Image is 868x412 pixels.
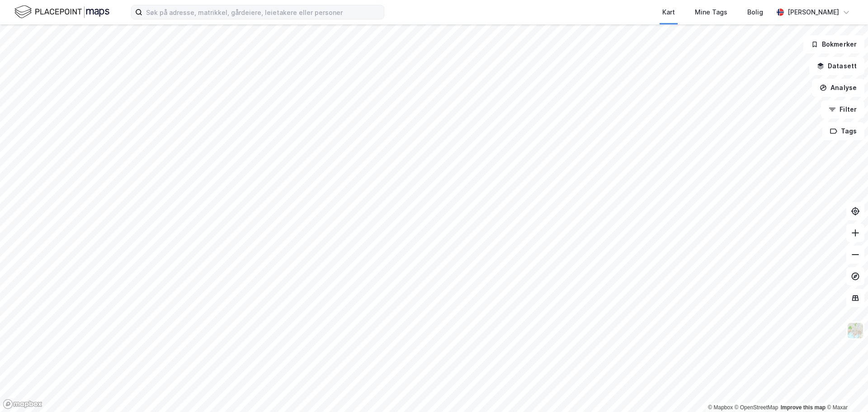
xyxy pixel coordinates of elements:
div: Kart [662,7,675,18]
img: logo.f888ab2527a4732fd821a326f86c7f29.svg [14,4,109,20]
div: Bolig [747,7,763,18]
div: Mine Tags [695,7,727,18]
iframe: Chat Widget [823,369,868,412]
div: [PERSON_NAME] [788,7,839,18]
input: Søk på adresse, matrikkel, gårdeiere, leietakere eller personer [142,5,384,19]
